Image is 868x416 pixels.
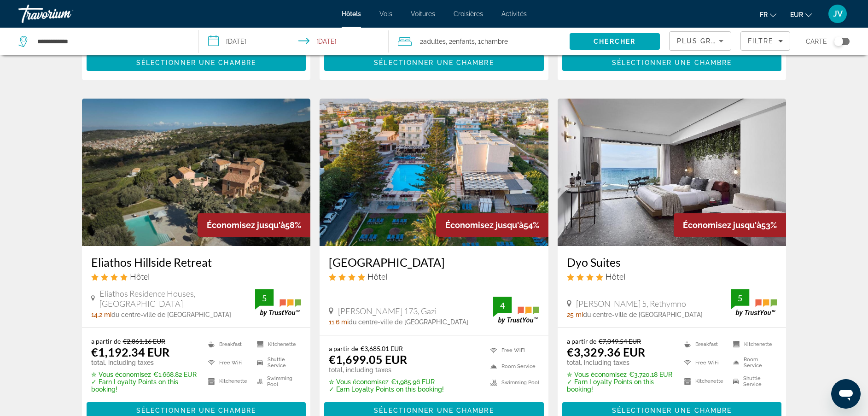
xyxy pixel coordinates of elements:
button: Sélectionner une chambre [562,54,782,71]
a: Sélectionner une chambre [87,56,306,66]
span: Activités [501,10,527,18]
button: Sélectionner une chambre [87,54,306,71]
h3: Dyo Suites [567,255,777,269]
li: Room Service [486,361,539,372]
p: total, including taxes [329,366,444,374]
div: 5 [255,293,274,304]
a: Sélectionner une chambre [562,56,782,66]
span: Sélectionner une chambre [612,407,732,414]
li: Kitchenette [728,337,777,351]
li: Room Service [728,356,777,369]
li: Shuttle Service [728,375,777,388]
a: Voitures [411,10,435,18]
button: Filters [740,31,791,51]
span: Sélectionner une chambre [374,59,494,66]
p: €1,985.96 EUR [329,378,444,386]
button: Select check in and out date [199,28,389,55]
span: a partir de [329,345,358,352]
a: Sélectionner une chambre [324,56,544,66]
a: [GEOGRAPHIC_DATA] [329,255,539,269]
span: a partir de [91,337,121,345]
button: Change language [760,8,776,21]
div: 53% [674,213,786,237]
a: Hôtels [342,10,361,18]
span: 11.6 mi [329,318,349,326]
div: 4 star Hotel [329,271,539,281]
span: ✮ Vous économisez [91,371,151,378]
span: 25 mi [567,311,583,318]
span: Sélectionner une chambre [612,59,732,66]
button: Travelers: 2 adults, 2 children [389,28,569,55]
img: Marilena Hotel [320,99,548,246]
span: Adultes [423,38,446,45]
button: Change currency [790,8,812,21]
a: Eliathos Hillside Retreat [91,255,302,269]
span: Économisez jusqu'à [683,220,761,230]
span: ✮ Vous économisez [329,378,389,386]
img: TrustYou guest rating badge [493,297,539,324]
mat-select: Sort by [677,35,723,47]
p: total, including taxes [567,359,673,366]
span: EUR [790,11,803,18]
del: €3,685.01 EUR [361,345,403,352]
a: Croisières [454,10,483,18]
li: Free WiFi [486,345,539,356]
button: User Menu [826,4,850,23]
p: ✓ Earn Loyalty Points on this booking! [91,378,197,393]
a: Vols [379,10,392,18]
div: 4 [493,300,512,311]
li: Breakfast [204,337,252,351]
span: fr [760,11,768,18]
span: ✮ Vous économisez [567,371,627,378]
del: €2,861.16 EUR [123,337,165,345]
span: Eliathos Residence Houses, [GEOGRAPHIC_DATA] [99,288,255,309]
li: Kitchenette [680,375,728,388]
a: Travorium [18,2,111,26]
span: [PERSON_NAME] 5, Rethymno [576,299,686,309]
div: 54% [436,213,548,237]
span: 2 [420,35,446,48]
img: TrustYou guest rating badge [731,289,777,316]
span: Plus grandes économies [677,37,787,45]
button: Sélectionner une chambre [324,54,544,71]
button: Toggle map [827,37,850,46]
span: Chambre [481,38,508,45]
ins: €3,329.36 EUR [567,345,645,359]
span: JV [833,9,843,18]
span: du centre-ville de [GEOGRAPHIC_DATA] [111,311,231,318]
li: Free WiFi [204,356,252,369]
span: Filtre [748,37,774,45]
a: Sélectionner une chambre [562,404,782,414]
ins: €1,699.05 EUR [329,352,407,366]
iframe: Bouton de lancement de la fenêtre de messagerie [831,379,861,409]
span: du centre-ville de [GEOGRAPHIC_DATA] [349,318,468,326]
span: , 2 [446,35,475,48]
p: €3,720.18 EUR [567,371,673,378]
span: Sélectionner une chambre [374,407,494,414]
span: Carte [806,35,827,48]
span: Hôtel [130,271,150,281]
li: Kitchenette [252,337,301,351]
span: Économisez jusqu'à [207,220,285,230]
span: Économisez jusqu'à [445,220,524,230]
img: Dyo Suites [558,99,786,246]
span: 14.2 mi [91,311,111,318]
li: Shuttle Service [252,356,301,369]
span: Sélectionner une chambre [136,407,256,414]
a: Sélectionner une chambre [87,404,306,414]
li: Swimming Pool [252,375,301,388]
span: Sélectionner une chambre [136,59,256,66]
div: 4 star Hotel [91,271,302,281]
span: Hôtel [367,271,387,281]
img: Eliathos Hillside Retreat [82,99,311,246]
li: Free WiFi [680,356,728,369]
button: Search [570,33,660,50]
div: 4 star Hotel [567,271,777,281]
del: €7,049.54 EUR [599,337,641,345]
